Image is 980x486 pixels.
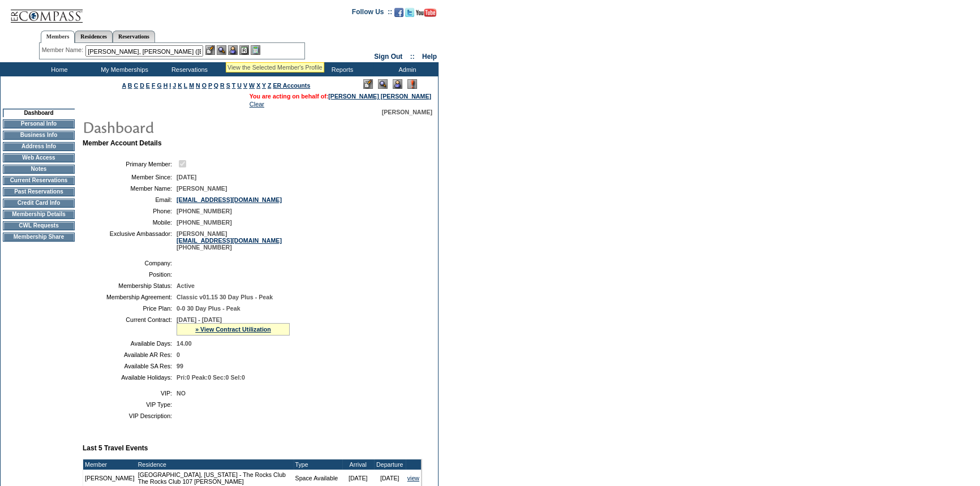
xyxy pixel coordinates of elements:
[217,45,226,55] img: View
[83,444,148,452] b: Last 5 Travel Events
[202,82,207,89] a: O
[221,62,308,76] td: Vacation Collection
[3,109,75,117] td: Dashboard
[169,82,171,89] a: I
[177,374,245,381] span: Pri:0 Peak:0 Sec:0 Sel:0
[87,185,172,192] td: Member Name:
[251,45,260,55] img: b_calculator.gif
[226,82,230,89] a: S
[393,79,402,89] img: Impersonate
[128,82,132,89] a: B
[75,31,113,42] a: Residences
[87,230,172,251] td: Exclusive Ambassador:
[177,351,180,358] span: 0
[87,158,172,169] td: Primary Member:
[410,53,415,61] span: ::
[177,174,196,180] span: [DATE]
[243,82,247,89] a: V
[177,305,240,312] span: 0-0 30 Day Plus - Peak
[378,79,388,89] img: View Mode
[42,45,85,55] div: Member Name:
[177,208,232,214] span: [PHONE_NUMBER]
[382,109,432,115] span: [PERSON_NAME]
[3,131,75,140] td: Business Info
[177,196,282,203] a: [EMAIL_ADDRESS][DOMAIN_NAME]
[249,82,255,89] a: W
[41,31,75,43] a: Members
[87,305,172,312] td: Price Plan:
[352,7,392,20] td: Follow Us ::
[3,210,75,219] td: Membership Details
[25,62,91,76] td: Home
[3,187,75,196] td: Past Reservations
[250,101,264,107] a: Clear
[83,139,162,147] b: Member Account Details
[177,294,273,300] span: Classic v01.15 30 Day Plus - Peak
[3,153,75,162] td: Web Access
[152,82,156,89] a: F
[164,82,168,89] a: H
[416,8,436,17] img: Subscribe to our YouTube Channel
[83,459,136,470] td: Member
[184,82,187,89] a: L
[394,8,403,17] img: Become our fan on Facebook
[87,294,172,300] td: Membership Agreement:
[250,93,431,100] font: You are acting on behalf of:
[195,326,271,333] a: » View Contract Utilization
[177,340,192,347] span: 14.00
[220,82,225,89] a: R
[237,82,242,89] a: U
[87,412,172,419] td: VIP Description:
[87,374,172,381] td: Available Holidays:
[363,79,373,89] img: Edit Mode
[232,82,236,89] a: T
[3,221,75,230] td: CWL Requests
[87,271,172,278] td: Position:
[3,199,75,208] td: Credit Card Info
[87,351,172,358] td: Available AR Res:
[342,459,374,470] td: Arrival
[87,316,172,336] td: Current Contract:
[3,165,75,174] td: Notes
[422,53,437,61] a: Help
[374,53,402,61] a: Sign Out
[405,11,414,18] a: Follow us on Twitter
[407,475,419,481] a: view
[3,176,75,185] td: Current Reservations
[91,62,156,76] td: My Memberships
[178,82,182,89] a: K
[328,93,431,100] a: [PERSON_NAME] [PERSON_NAME]
[177,390,186,397] span: NO
[87,340,172,347] td: Available Days:
[407,79,417,89] img: Log Concern/Member Elevation
[140,82,144,89] a: D
[256,82,260,89] a: X
[156,62,221,76] td: Reservations
[146,82,150,89] a: E
[228,45,238,55] img: Impersonate
[177,363,183,369] span: 99
[87,196,172,203] td: Email:
[268,82,272,89] a: Z
[3,142,75,151] td: Address Info
[87,390,172,397] td: VIP:
[177,185,227,192] span: [PERSON_NAME]
[273,82,310,89] a: ER Accounts
[87,208,172,214] td: Phone:
[294,459,342,470] td: Type
[87,174,172,180] td: Member Since:
[416,11,436,18] a: Subscribe to our YouTube Channel
[157,82,161,89] a: G
[173,82,176,89] a: J
[394,11,403,18] a: Become our fan on Facebook
[189,82,194,89] a: M
[208,82,212,89] a: P
[3,233,75,242] td: Membership Share
[177,237,282,244] a: [EMAIL_ADDRESS][DOMAIN_NAME]
[177,316,222,323] span: [DATE] - [DATE]
[177,230,282,251] span: [PERSON_NAME] [PHONE_NUMBER]
[177,219,232,226] span: [PHONE_NUMBER]
[87,401,172,408] td: VIP Type:
[227,64,323,71] div: View the Selected Member's Profile
[239,45,249,55] img: Reservations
